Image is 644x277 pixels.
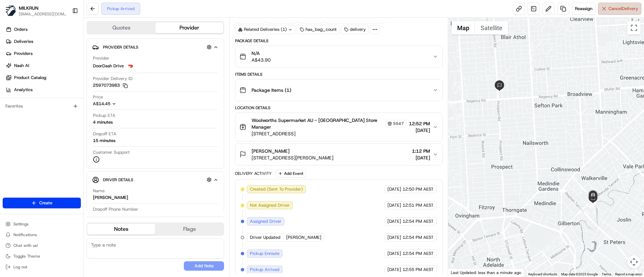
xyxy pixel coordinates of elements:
[602,272,611,276] a: Terms (opens in new tab)
[3,84,84,95] a: Analytics
[93,149,130,155] span: Customer Support
[14,87,33,93] span: Analytics
[14,75,46,81] span: Product Catalog
[387,251,401,257] span: [DATE]
[387,234,401,240] span: [DATE]
[589,199,597,206] div: 4
[402,267,434,273] span: 12:55 PM AEST
[450,268,472,277] img: Google
[14,51,33,57] span: Providers
[3,219,81,229] button: Settings
[250,251,279,257] span: Pickup Enroute
[577,207,584,215] div: 1
[393,121,404,126] span: 5547
[235,105,442,111] div: Location Details
[13,264,27,270] span: Log out
[235,38,442,44] div: Package Details
[3,101,81,112] div: Favorites
[93,131,116,137] span: Dropoff ETA
[448,268,524,277] div: Last Updated: less than a minute ago
[19,11,67,17] button: [EMAIL_ADDRESS][DOMAIN_NAME]
[87,224,155,234] button: Notes
[93,82,128,88] button: 2597073983
[13,221,29,227] span: Settings
[155,22,223,33] button: Provider
[402,202,434,208] span: 12:51 PM AEST
[250,267,279,273] span: Pickup Arrived
[39,200,52,206] span: Create
[451,21,475,34] button: Show street map
[250,202,290,208] span: Not Assigned Driver
[13,232,37,237] span: Notifications
[402,218,434,224] span: 12:54 PM AEST
[252,50,271,57] span: N/A
[561,272,598,276] span: Map data ©2025 Google
[19,5,39,11] span: MILKRUN
[387,186,401,192] span: [DATE]
[252,117,384,130] span: Woolworths Supermarket AU - [GEOGRAPHIC_DATA] Store Manager
[93,206,138,212] span: Dropoff Phone Number
[126,62,135,70] img: doordash_logo_v2.png
[402,186,434,192] span: 12:50 PM AEST
[235,72,442,77] div: Items Details
[155,224,223,234] button: Flags
[13,243,38,248] span: Chat with us!
[615,272,642,276] a: Report a map error
[92,42,218,53] button: Provider Details
[572,3,595,15] button: Reassign
[252,154,333,161] span: [STREET_ADDRESS][PERSON_NAME]
[589,200,596,208] div: 3
[627,255,641,269] button: Map camera controls
[252,130,406,137] span: [STREET_ADDRESS]
[93,138,115,144] div: 15 minutes
[93,188,105,194] span: Name
[93,101,110,107] span: A$14.45
[235,113,442,141] button: Woolworths Supermarket AU - [GEOGRAPHIC_DATA] Store Manager5547[STREET_ADDRESS]12:52 PM[DATE]
[235,144,442,165] button: [PERSON_NAME][STREET_ADDRESS][PERSON_NAME]1:12 PM[DATE]
[87,22,155,33] button: Quotes
[93,113,115,119] span: Pickup ETA
[5,5,16,16] img: MILKRUN
[3,72,84,83] a: Product Catalog
[93,101,152,107] button: A$14.45
[250,218,281,224] span: Assigned Driver
[3,198,81,208] button: Create
[341,25,369,34] div: delivery
[92,174,218,185] button: Driver Details
[3,24,84,35] a: Orders
[3,3,69,19] button: MILKRUNMILKRUN[EMAIL_ADDRESS][DOMAIN_NAME]
[93,94,103,100] span: Price
[627,21,641,34] button: Toggle fullscreen view
[450,268,472,277] a: Open this area in Google Maps (opens a new window)
[235,79,442,101] button: Package Items (1)
[235,25,296,34] div: Related Deliveries (1)
[286,234,321,240] span: [PERSON_NAME]
[575,6,592,12] span: Reassign
[103,45,138,50] span: Provider Details
[402,251,434,257] span: 12:54 PM AEST
[14,63,29,69] span: Nash AI
[475,21,508,34] button: Show satellite imagery
[13,254,40,259] span: Toggle Theme
[3,230,81,239] button: Notifications
[250,234,280,240] span: Driver Updated
[598,3,641,15] button: CancelDelivery
[387,218,401,224] span: [DATE]
[387,202,401,208] span: [DATE]
[528,272,557,277] button: Keyboard shortcuts
[235,46,442,67] button: N/AA$43.90
[608,6,638,12] span: Cancel Delivery
[14,26,28,32] span: Orders
[276,169,306,178] button: Add Event
[3,36,84,47] a: Deliveries
[3,252,81,261] button: Toggle Theme
[250,186,303,192] span: Created (Sent To Provider)
[252,57,271,63] span: A$43.90
[235,171,272,176] div: Delivery Activity
[409,120,430,127] span: 12:52 PM
[3,241,81,250] button: Chat with us!
[387,267,401,273] span: [DATE]
[14,39,33,45] span: Deliveries
[412,148,430,154] span: 1:12 PM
